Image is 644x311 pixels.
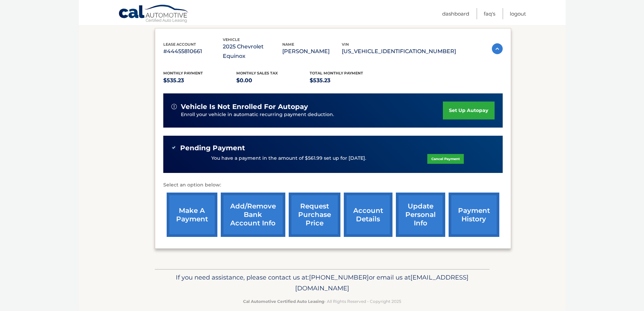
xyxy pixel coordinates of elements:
[180,144,245,152] span: Pending Payment
[236,76,310,85] p: $0.00
[295,273,469,292] span: [EMAIL_ADDRESS][DOMAIN_NAME]
[167,193,217,237] a: make a payment
[484,8,495,19] a: FAQ's
[163,76,237,85] p: $535.23
[449,193,499,237] a: payment history
[163,181,503,189] p: Select an option below:
[243,299,324,304] strong: Cal Automotive Certified Auto Leasing
[396,193,445,237] a: update personal info
[442,8,469,19] a: Dashboard
[163,71,203,75] span: Monthly Payment
[310,76,383,85] p: $535.23
[221,193,285,237] a: Add/Remove bank account info
[171,145,176,150] img: check-green.svg
[443,102,494,119] a: set up autopay
[342,47,456,56] p: [US_VEHICLE_IDENTIFICATION_NUMBER]
[211,155,366,162] p: You have a payment in the amount of $561.99 set up for [DATE].
[289,193,340,237] a: request purchase price
[344,193,392,237] a: account details
[282,42,294,47] span: name
[427,154,464,164] a: Cancel Payment
[510,8,526,19] a: Logout
[223,37,240,42] span: vehicle
[163,47,223,56] p: #44455810661
[492,43,503,54] img: accordion-active.svg
[310,71,363,75] span: Total Monthly Payment
[171,104,177,109] img: alert-white.svg
[223,42,282,61] p: 2025 Chevrolet Equinox
[159,298,485,305] p: - All Rights Reserved - Copyright 2025
[342,42,349,47] span: vin
[236,71,278,75] span: Monthly sales Tax
[118,4,189,24] a: Cal Automotive
[163,42,196,47] span: lease account
[181,111,443,118] p: Enroll your vehicle in automatic recurring payment deduction.
[159,272,485,294] p: If you need assistance, please contact us at: or email us at
[309,273,369,281] span: [PHONE_NUMBER]
[181,103,308,111] span: vehicle is not enrolled for autopay
[282,47,342,56] p: [PERSON_NAME]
